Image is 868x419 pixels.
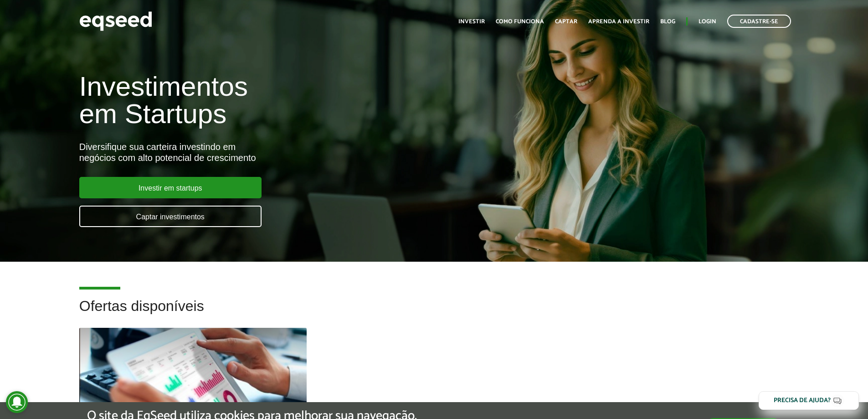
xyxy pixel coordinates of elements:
a: Como funciona [496,19,544,25]
a: Login [699,19,716,25]
a: Cadastre-se [727,15,791,28]
a: Blog [660,19,675,25]
a: Investir em startups [79,177,262,198]
h1: Investimentos em Startups [79,73,500,128]
img: EqSeed [79,9,152,33]
div: Diversifique sua carteira investindo em negócios com alto potencial de crescimento [79,141,500,163]
a: Investir [458,19,485,25]
a: Aprenda a investir [588,19,649,25]
a: Captar [555,19,577,25]
h2: Ofertas disponíveis [79,298,789,328]
a: Captar investimentos [79,206,262,227]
